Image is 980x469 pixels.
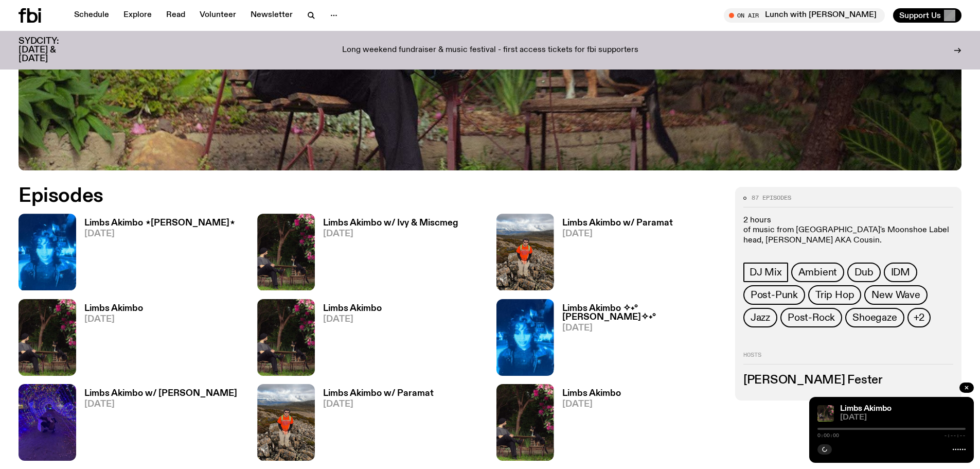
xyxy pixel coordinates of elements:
[743,216,953,246] p: 2 hours of music from [GEOGRAPHIC_DATA]'s Moonshoe Label head, [PERSON_NAME] AKA Cousin.
[840,405,892,413] a: Limbs Akimbo
[914,312,925,323] span: +2
[562,324,723,333] span: [DATE]
[160,8,191,23] a: Read
[562,400,621,409] span: [DATE]
[315,389,434,461] a: Limbs Akimbo w/ Paramat[DATE]
[315,219,458,290] a: Limbs Akimbo w/ Ivy & Miscmeg[DATE]
[562,219,673,228] h3: Limbs Akimbo w/ Paramat
[76,219,235,290] a: Limbs Akimbo ⋆[PERSON_NAME]⋆[DATE]
[845,308,904,327] a: Shoegaze
[864,285,927,305] a: New Wave
[76,304,143,376] a: Limbs Akimbo[DATE]
[19,187,643,205] h2: Episodes
[562,230,673,238] span: [DATE]
[891,267,910,278] span: IDM
[944,433,966,438] span: -:--:--
[751,289,798,301] span: Post-Punk
[244,8,299,23] a: Newsletter
[808,285,861,305] a: Trip Hop
[893,8,961,23] button: Support Us
[750,267,782,278] span: DJ Mix
[743,285,805,305] a: Post-Punk
[323,389,434,398] h3: Limbs Akimbo w/ Paramat
[193,8,242,23] a: Volunteer
[84,400,237,409] span: [DATE]
[815,289,854,301] span: Trip Hop
[19,299,76,376] img: Jackson sits at an outdoor table, legs crossed and gazing at a black and brown dog also sitting a...
[840,414,966,422] span: [DATE]
[84,304,143,313] h3: Limbs Akimbo
[554,389,621,461] a: Limbs Akimbo[DATE]
[724,8,885,23] button: On AirLunch with [PERSON_NAME]
[852,312,897,323] span: Shoegaze
[323,304,382,313] h3: Limbs Akimbo
[323,315,382,324] span: [DATE]
[323,230,458,238] span: [DATE]
[257,299,315,376] img: Jackson sits at an outdoor table, legs crossed and gazing at a black and brown dog also sitting a...
[817,405,834,422] img: Jackson sits at an outdoor table, legs crossed and gazing at a black and brown dog also sitting a...
[84,315,143,324] span: [DATE]
[743,352,953,364] h2: Hosts
[68,8,115,23] a: Schedule
[884,263,917,282] a: IDM
[76,389,237,461] a: Limbs Akimbo w/ [PERSON_NAME][DATE]
[323,219,458,228] h3: Limbs Akimbo w/ Ivy & Miscmeg
[84,219,235,228] h3: Limbs Akimbo ⋆[PERSON_NAME]⋆
[84,389,237,398] h3: Limbs Akimbo w/ [PERSON_NAME]
[84,230,235,238] span: [DATE]
[496,384,554,461] img: Jackson sits at an outdoor table, legs crossed and gazing at a black and brown dog also sitting a...
[315,304,382,376] a: Limbs Akimbo[DATE]
[798,267,838,278] span: Ambient
[751,312,770,323] span: Jazz
[562,304,723,322] h3: Limbs Akimbo ✧˖°[PERSON_NAME]✧˖°
[257,214,315,290] img: Jackson sits at an outdoor table, legs crossed and gazing at a black and brown dog also sitting a...
[847,263,880,282] a: Dub
[907,308,931,327] button: +2
[554,219,673,290] a: Limbs Akimbo w/ Paramat[DATE]
[117,8,158,23] a: Explore
[899,11,941,20] span: Support Us
[323,400,434,409] span: [DATE]
[780,308,842,327] a: Post-Rock
[791,263,845,282] a: Ambient
[788,312,835,323] span: Post-Rock
[342,46,638,55] p: Long weekend fundraiser & music festival - first access tickets for fbi supporters
[854,267,873,278] span: Dub
[743,375,953,387] h3: [PERSON_NAME] Fester
[743,263,788,282] a: DJ Mix
[562,389,621,398] h3: Limbs Akimbo
[817,433,839,438] span: 0:00:00
[871,289,920,301] span: New Wave
[554,304,723,376] a: Limbs Akimbo ✧˖°[PERSON_NAME]✧˖°[DATE]
[19,37,84,63] h3: SYDCITY: [DATE] & [DATE]
[743,308,777,327] a: Jazz
[752,195,791,201] span: 87 episodes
